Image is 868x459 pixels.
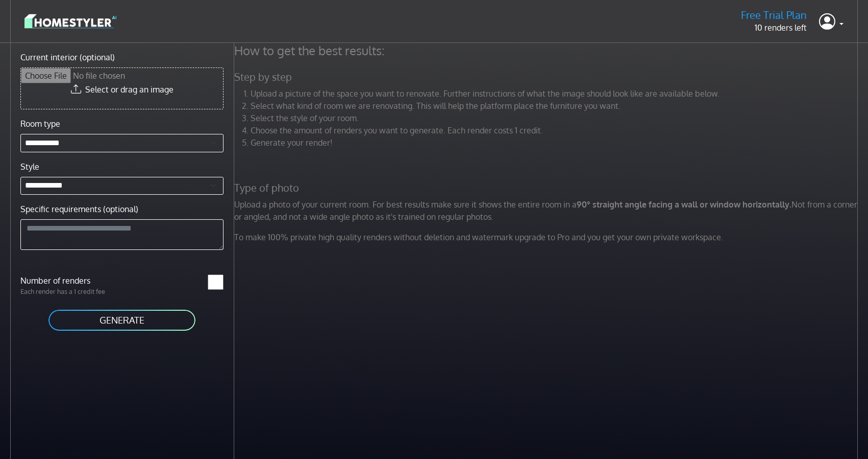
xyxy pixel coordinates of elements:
[20,118,60,130] label: Room type
[228,198,866,223] p: Upload a photo of your current room. For best results make sure it shows the entire room in a Not...
[20,160,39,173] label: Style
[251,112,860,124] li: Select the style of your room.
[24,12,116,30] img: logo-3de290ba35641baa71223ecac5eacb59cb85b4c7fdf211dc9aaecaaee71ea2f8.svg
[14,287,122,296] p: Each render has a 1 credit fee
[577,199,791,210] strong: 90° straight angle facing a wall or window horizontally.
[14,274,122,287] label: Number of renders
[228,231,866,243] p: To make 100% private high quality renders without deletion and watermark upgrade to Pro and you g...
[251,87,860,100] li: Upload a picture of the space you want to renovate. Further instructions of what the image should...
[251,136,860,149] li: Generate your render!
[251,100,860,112] li: Select what kind of room we are renovating. This will help the platform place the furniture you w...
[251,124,860,136] li: Choose the amount of renders you want to generate. Each render costs 1 credit.
[47,309,196,332] button: GENERATE
[228,181,866,194] h5: Type of photo
[20,51,115,63] label: Current interior (optional)
[20,203,138,215] label: Specific requirements (optional)
[228,71,866,83] h5: Step by step
[741,9,807,21] h5: Free Trial Plan
[228,43,866,58] h4: How to get the best results:
[741,21,807,34] p: 10 renders left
